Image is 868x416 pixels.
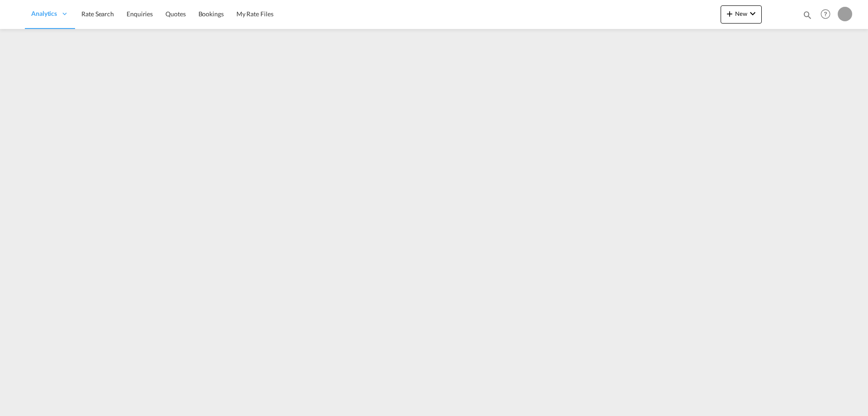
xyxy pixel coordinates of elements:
button: icon-plus 400-fgNewicon-chevron-down [721,5,762,24]
md-icon: icon-plus 400-fg [724,8,735,19]
span: Rate Search [81,10,114,18]
md-icon: icon-chevron-down [747,8,758,19]
span: Bookings [198,10,224,18]
span: New [724,10,758,17]
span: My Rate Files [236,10,274,18]
span: Analytics [31,9,57,18]
span: Help [818,6,833,22]
span: Quotes [165,10,185,18]
div: Help [818,6,838,23]
div: icon-magnify [802,10,812,24]
span: Enquiries [127,10,153,18]
md-icon: icon-magnify [802,10,812,20]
